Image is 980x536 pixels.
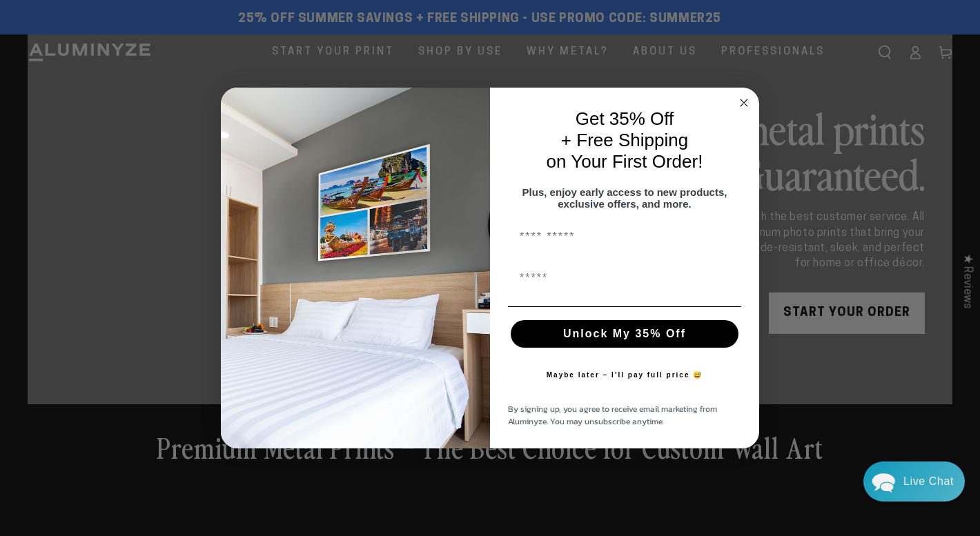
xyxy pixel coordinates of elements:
span: + Free Shipping [561,130,688,150]
img: 728e4f65-7e6c-44e2-b7d1-0292a396982f.jpeg [221,88,490,449]
span: Plus, enjoy early access to new products, exclusive offers, and more. [522,186,727,210]
button: Unlock My 35% Off [511,320,738,348]
span: Get 35% Off [576,108,674,129]
button: Maybe later – I’ll pay full price 😅 [540,361,710,389]
span: By signing up, you agree to receive email marketing from Aluminyze. You may unsubscribe anytime. [508,403,717,428]
div: Chat widget toggle [863,461,965,502]
span: on Your First Order! [547,151,703,172]
button: Close dialog [736,95,752,111]
img: underline [508,306,741,307]
div: Contact Us Directly [903,461,954,502]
